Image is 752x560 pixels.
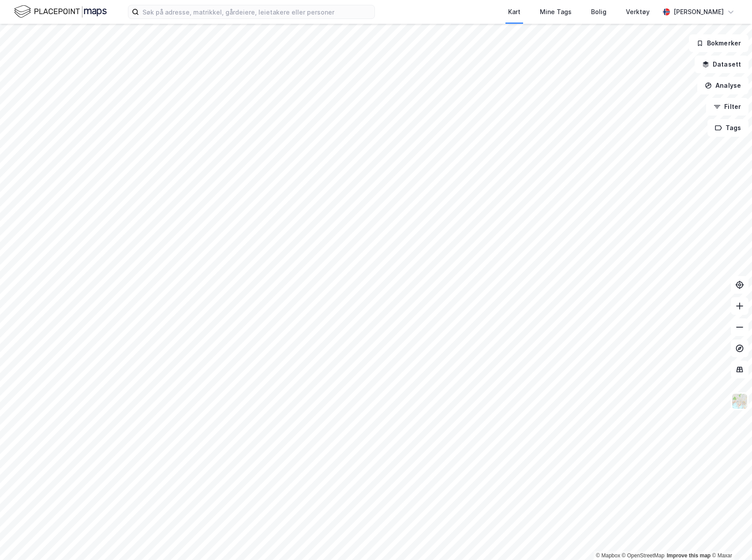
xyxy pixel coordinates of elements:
[622,553,665,559] a: OpenStreetMap
[673,7,724,17] div: [PERSON_NAME]
[695,56,748,73] button: Datasett
[540,7,572,17] div: Mine Tags
[707,119,748,137] button: Tags
[689,34,748,52] button: Bokmerker
[708,518,752,560] iframe: Chat Widget
[14,4,107,19] img: logo.f888ab2527a4732fd821a326f86c7f29.svg
[667,553,711,559] a: Improve this map
[596,553,620,559] a: Mapbox
[591,7,606,17] div: Bolig
[508,7,520,17] div: Kart
[139,5,374,19] input: Søk på adresse, matrikkel, gårdeiere, leietakere eller personer
[706,98,748,116] button: Filter
[697,77,748,94] button: Analyse
[626,7,650,17] div: Verktøy
[708,518,752,560] div: Kontrollprogram for chat
[731,393,748,410] img: Z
